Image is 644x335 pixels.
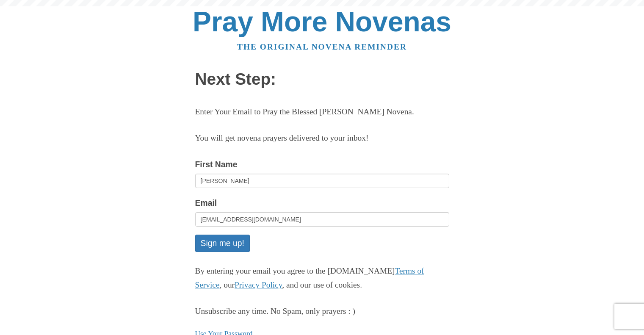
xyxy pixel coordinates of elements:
[195,131,449,145] p: You will get novena prayers delivered to your inbox!
[195,158,238,172] label: First Name
[195,174,449,188] input: Optional
[193,6,451,37] a: Pray More Novenas
[195,264,449,292] p: By entering your email you agree to the [DOMAIN_NAME] , our , and our use of cookies.
[195,235,250,252] button: Sign me up!
[195,105,449,119] p: Enter Your Email to Pray the Blessed [PERSON_NAME] Novena.
[235,280,282,289] a: Privacy Policy
[237,42,407,51] a: The original novena reminder
[195,305,449,318] div: Unsubscribe any time. No Spam, only prayers : )
[195,196,217,210] label: Email
[195,266,424,289] a: Terms of Service
[195,70,449,89] h1: Next Step:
